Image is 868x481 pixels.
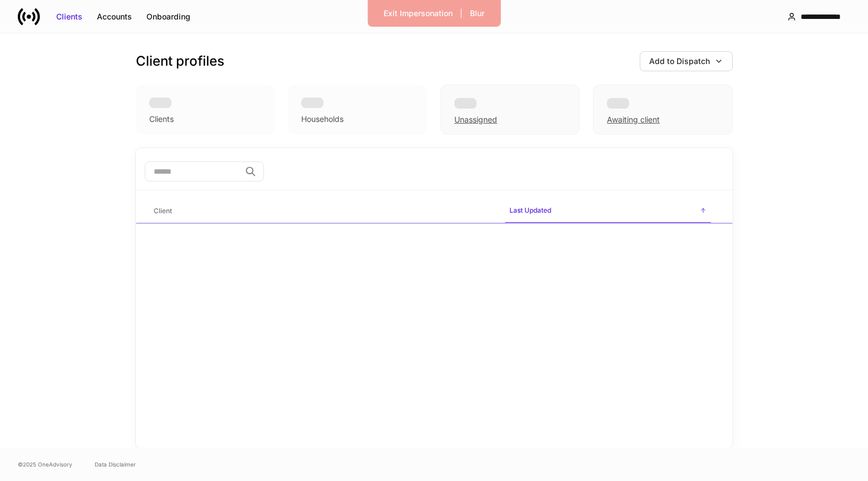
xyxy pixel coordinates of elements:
[95,460,136,469] a: Data Disclaimer
[470,8,484,19] div: Blur
[649,56,710,67] div: Add to Dispatch
[154,205,172,216] h6: Client
[97,11,132,22] div: Accounts
[49,8,90,26] button: Clients
[301,114,344,125] div: Households
[90,8,139,26] button: Accounts
[139,8,198,26] button: Onboarding
[440,85,580,135] div: Unassigned
[509,205,551,215] h6: Last Updated
[463,4,492,22] button: Blur
[56,11,82,22] div: Clients
[18,460,72,469] span: © 2025 OneAdvisory
[146,11,190,22] div: Onboarding
[454,114,497,125] div: Unassigned
[149,200,496,223] span: Client
[136,52,224,70] h3: Client profiles
[149,114,174,125] div: Clients
[376,4,460,22] button: Exit Impersonation
[607,114,660,125] div: Awaiting client
[640,51,733,71] button: Add to Dispatch
[384,8,453,19] div: Exit Impersonation
[505,199,711,223] span: Last Updated
[593,85,732,135] div: Awaiting client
